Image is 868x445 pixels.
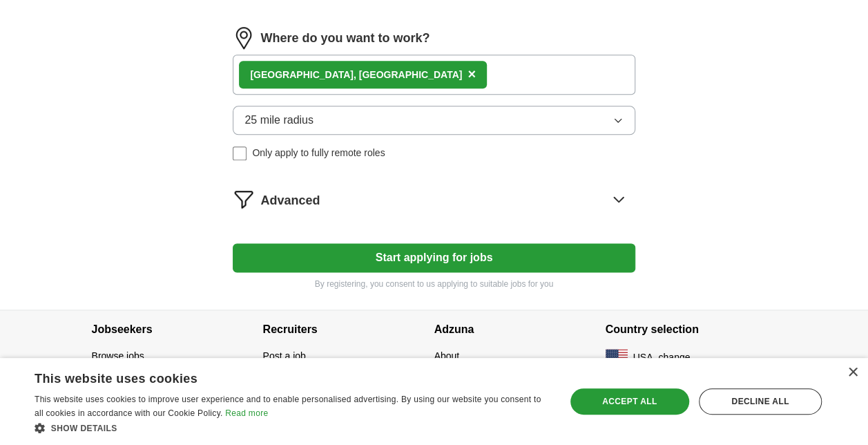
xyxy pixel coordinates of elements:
[847,368,858,378] div: Close
[260,191,320,210] span: Advanced
[606,310,777,349] h4: Country selection
[263,350,306,361] a: Post a job
[467,66,476,82] span: ×
[252,146,385,160] span: Only apply to fully remote roles
[233,188,255,210] img: filter
[92,350,144,361] a: Browse jobs
[606,349,628,366] img: US flag
[233,106,635,135] button: 25 mile radius
[699,388,822,415] div: Decline all
[233,278,635,290] p: By registering, you consent to us applying to suitable jobs for you
[467,64,476,85] button: ×
[570,388,689,415] div: Accept all
[35,366,515,387] div: This website uses cookies
[260,29,430,48] label: Where do you want to work?
[233,243,635,272] button: Start applying for jobs
[244,112,314,129] span: 25 mile radius
[51,424,117,433] span: Show details
[233,27,255,49] img: location.png
[250,68,462,82] div: , [GEOGRAPHIC_DATA]
[225,408,268,418] a: Read more, opens a new window
[633,350,653,365] span: USA
[250,69,354,80] strong: [GEOGRAPHIC_DATA]
[658,350,690,365] button: change
[35,421,550,435] div: Show details
[434,350,460,361] a: About
[35,395,541,418] span: This website uses cookies to improve user experience and to enable personalised advertising. By u...
[233,146,247,160] input: Only apply to fully remote roles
